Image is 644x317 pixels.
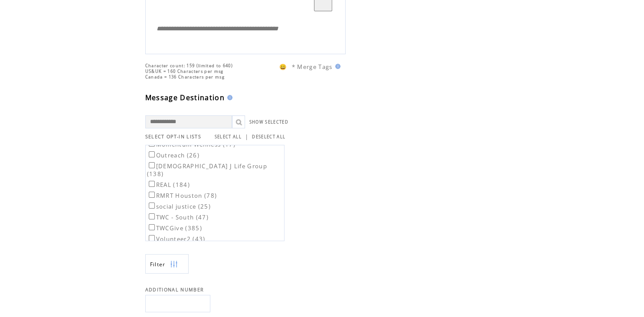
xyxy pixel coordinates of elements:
[245,133,248,141] span: |
[149,235,155,241] input: Volunteer2 (43)
[147,203,211,210] label: social justice (25)
[149,192,155,198] input: RMRT Houston (78)
[145,134,201,140] span: SELECT OPT-IN LISTS
[252,134,285,140] a: DESELECT ALL
[225,95,232,100] img: help.gif
[147,213,209,221] label: TWC - South (47)
[145,93,225,102] span: Message Destination
[150,261,166,268] span: Show filters
[145,69,224,74] span: US&UK = 160 Characters per msg
[147,151,199,159] label: Outreach (26)
[333,64,340,69] img: help.gif
[147,235,206,243] label: Volunteer2 (43)
[147,224,202,232] label: TWCGive (385)
[145,287,204,293] span: ADDITIONAL NUMBER
[215,134,242,140] a: SELECT ALL
[149,162,155,168] input: [DEMOGRAPHIC_DATA] J Life Group (138)
[145,74,225,80] span: Canada = 136 Characters per msg
[145,63,233,69] span: Character count: 159 (limited to 640)
[145,254,189,274] a: Filter
[149,224,155,230] input: TWCGive (385)
[149,213,155,219] input: TWC - South (47)
[147,162,267,178] label: [DEMOGRAPHIC_DATA] J Life Group (138)
[147,192,217,199] label: RMRT Houston (78)
[249,119,288,125] a: SHOW SELECTED
[149,181,155,187] input: REAL (184)
[279,63,287,71] span: 😀
[170,255,178,274] img: filters.png
[292,63,333,71] span: * Merge Tags
[149,203,155,209] input: social justice (25)
[149,151,155,157] input: Outreach (26)
[147,181,190,189] label: REAL (184)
